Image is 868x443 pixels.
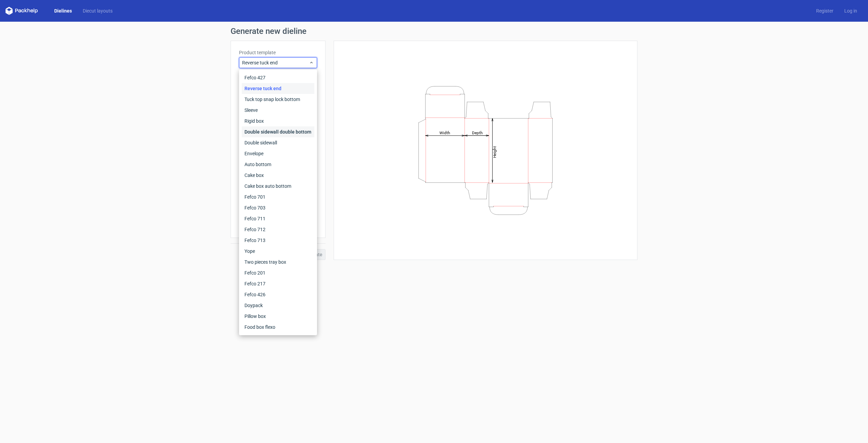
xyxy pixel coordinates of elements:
div: Cake box auto bottom [242,181,314,192]
a: Diecut layouts [77,7,118,14]
div: Yope [242,246,314,257]
div: Fefco 426 [242,289,314,300]
div: Envelope [242,148,314,159]
a: Dielines [49,7,77,14]
div: Cake box [242,170,314,181]
div: Doypack [242,300,314,311]
div: Reverse tuck end [242,83,314,94]
div: Fefco 701 [242,192,314,202]
div: Fefco 711 [242,213,314,224]
div: Fefco 217 [242,278,314,289]
tspan: Width [439,130,450,135]
div: Sleeve [242,105,314,116]
div: Pillow box [242,311,314,322]
span: Reverse tuck end [242,59,309,66]
a: Register [811,7,839,14]
div: Fefco 713 [242,235,314,246]
tspan: Height [492,146,497,158]
div: Rigid box [242,116,314,126]
h1: Generate new dieline [231,27,637,35]
div: Double sidewall [242,137,314,148]
div: Double sidewall double bottom [242,126,314,137]
label: Product template [239,49,317,56]
div: Fefco 201 [242,267,314,278]
div: Fefco 427 [242,72,314,83]
div: Auto bottom [242,159,314,170]
tspan: Depth [472,130,483,135]
div: Tuck top snap lock bottom [242,94,314,105]
div: Fefco 712 [242,224,314,235]
div: Two pieces tray box [242,257,314,267]
a: Log in [839,7,863,14]
div: Fefco 703 [242,202,314,213]
div: Food box flexo [242,322,314,333]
